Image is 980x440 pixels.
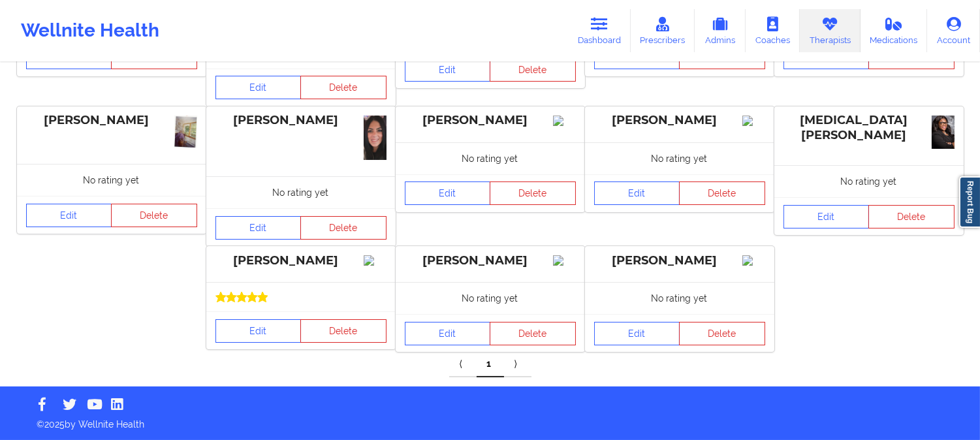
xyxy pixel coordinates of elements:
a: 1 [477,351,504,377]
div: [MEDICAL_DATA][PERSON_NAME] [783,113,955,143]
img: Image%2Fplaceholer-image.png [553,116,576,126]
img: w_gracie_in_office_c_2000_-_pt_photo.jpg [174,116,197,148]
button: Delete [679,181,765,205]
a: Coaches [746,9,800,52]
div: No rating yet [206,176,396,208]
button: Delete [111,204,197,227]
button: Delete [679,322,765,345]
div: No rating yet [585,282,774,314]
a: Edit [594,322,680,345]
button: Delete [490,58,576,82]
a: Dashboard [568,9,631,52]
img: adb6b133-2d11-497c-8dc6-3e2823e645b5_bf95830a-051a-45c3-bbd7-45571075d67794DD746A-89C5-40FB-BC14-... [364,116,387,160]
button: Delete [300,319,387,343]
button: Delete [300,76,387,99]
div: [PERSON_NAME] [215,253,387,268]
p: © 2025 by Wellnite Health [27,409,953,431]
div: No rating yet [396,282,585,314]
img: 43e89282-a168-4e08-bd40-0f88deb838a6eip_6163.jpg [932,116,955,149]
a: Edit [405,181,491,205]
a: Account [927,9,980,52]
a: Prescribers [631,9,695,52]
a: Edit [26,204,112,227]
a: Edit [783,205,870,228]
a: Report Bug [959,176,980,228]
button: Delete [868,205,955,228]
div: [PERSON_NAME] [594,253,765,268]
img: Image%2Fplaceholer-image.png [364,255,387,266]
button: Delete [490,181,576,205]
div: [PERSON_NAME] [594,113,765,128]
a: Edit [405,322,491,345]
a: Edit [215,319,302,343]
a: Therapists [800,9,861,52]
a: Edit [215,76,302,99]
div: [PERSON_NAME] [405,253,576,268]
div: No rating yet [774,165,964,197]
button: Delete [490,322,576,345]
a: Edit [405,58,491,82]
a: Admins [695,9,746,52]
button: Delete [300,216,387,240]
a: Edit [215,216,302,240]
div: [PERSON_NAME] [26,113,197,128]
div: Pagination Navigation [449,351,531,377]
a: Edit [594,181,680,205]
img: Image%2Fplaceholer-image.png [742,116,765,126]
div: [PERSON_NAME] [215,113,387,128]
div: No rating yet [396,142,585,174]
img: Image%2Fplaceholer-image.png [553,255,576,266]
a: Next item [504,351,531,377]
img: Image%2Fplaceholer-image.png [742,255,765,266]
div: No rating yet [585,142,774,174]
a: Medications [861,9,928,52]
div: No rating yet [17,164,206,196]
a: Previous item [449,351,477,377]
div: [PERSON_NAME] [405,113,576,128]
